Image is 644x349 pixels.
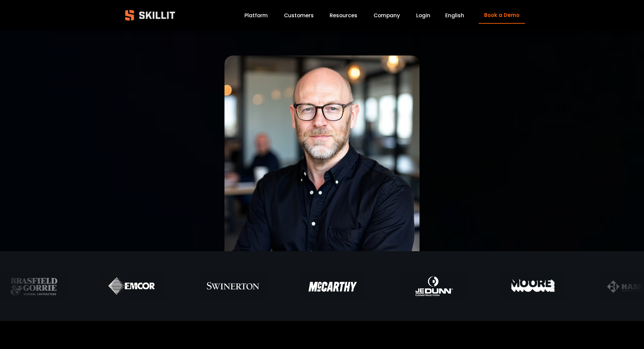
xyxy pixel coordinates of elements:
[416,11,430,20] a: Login
[330,12,357,19] span: Resources
[119,5,181,25] img: Skillit
[330,11,357,20] a: folder dropdown
[284,11,314,20] a: Customers
[479,7,525,24] a: Book a Demo
[244,11,268,20] a: Platform
[374,11,400,20] a: Company
[445,12,464,19] span: English
[445,11,464,20] div: language picker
